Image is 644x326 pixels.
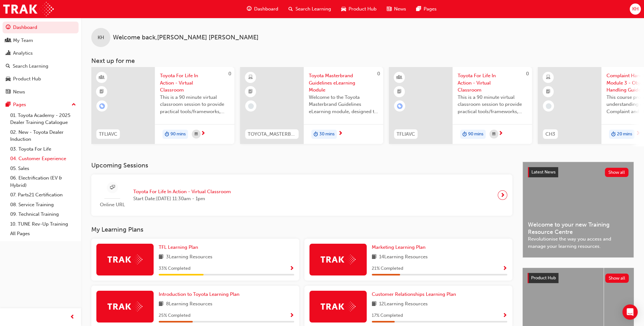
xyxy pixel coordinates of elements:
button: Show Progress [502,312,507,320]
a: search-iconSearch Learning [283,3,336,16]
span: duration-icon [611,130,616,139]
button: DashboardMy TeamAnalyticsSearch LearningProduct HubNews [3,20,79,99]
a: 03. Toyota For Life [8,144,79,154]
span: book-icon [159,253,163,261]
span: learningRecordVerb_NONE-icon [546,103,551,109]
span: Latest News [531,169,556,175]
img: Trak [321,302,356,311]
span: Toyota For Life In Action - Virtual Classroom [133,188,231,195]
span: Product Hub [349,5,377,13]
button: Show Progress [289,312,294,320]
span: KH [632,5,638,13]
h3: Next up for me [81,57,644,65]
a: 05. Sales [8,164,79,173]
span: Show Progress [289,313,294,319]
span: Introduction to Toyota Learning Plan [159,291,239,297]
span: booktick-icon [546,88,551,96]
div: Search Learning [13,63,48,70]
h3: Upcoming Sessions [91,162,512,169]
span: learningResourceType_INSTRUCTOR_LED-icon [100,73,104,82]
span: learningRecordVerb_NONE-icon [248,103,254,109]
span: 90 mins [468,131,483,138]
span: people-icon [6,38,10,44]
a: 0TFLIAVCToyota For Life In Action - Virtual ClassroomThis is a 90 minute virtual classroom sessio... [91,67,234,144]
span: duration-icon [462,130,467,139]
span: up-icon [72,101,76,109]
span: Revolutionise the way you access and manage your learning resources. [528,235,628,250]
img: Trak [107,255,142,264]
span: 20 mins [617,131,632,138]
span: book-icon [372,300,377,308]
a: Analytics [3,47,79,59]
div: Open Intercom Messenger [622,304,638,320]
span: guage-icon [247,5,252,13]
span: This is a 90 minute virtual classroom session to provide practical tools/frameworks, behaviours a... [458,94,527,115]
span: booktick-icon [397,88,402,96]
span: booktick-icon [100,88,104,96]
span: Show Progress [289,266,294,272]
a: 0TFLIAVCToyota For Life In Action - Virtual ClassroomThis is a 90 minute virtual classroom sessio... [389,67,532,144]
span: learningResourceType_INSTRUCTOR_LED-icon [397,73,402,82]
span: calendar-icon [492,130,495,138]
span: news-icon [387,5,391,13]
a: 10. TUNE Rev-Up Training [8,219,79,229]
span: Marketing Learning Plan [372,244,426,250]
span: Start Date: [DATE] 11:30am - 1pm [133,195,231,202]
span: book-icon [372,253,377,261]
a: Online URLToyota For Life In Action - Virtual ClassroomStart Date:[DATE] 11:30am - 1pm [96,180,507,211]
a: Latest NewsShow allWelcome to your new Training Resource CentreRevolutionise the way you access a... [523,162,634,258]
span: Search Learning [295,5,331,13]
h3: My Learning Plans [91,226,512,233]
span: learningRecordVerb_ENROLL-icon [99,103,105,109]
span: duration-icon [314,130,318,139]
span: Welcome to the Toyota Masterbrand Guidelines eLearning module, designed to enhance your knowledge... [309,94,378,115]
a: Customer Relationships Learning Plan [372,291,459,298]
span: Customer Relationships Learning Plan [372,291,456,297]
span: learningResourceType_ELEARNING-icon [546,73,551,82]
span: guage-icon [6,25,10,31]
span: 90 mins [170,131,186,138]
span: 25 % Completed [159,312,190,319]
span: learningResourceType_ELEARNING-icon [248,73,253,82]
span: CH3 [545,131,555,138]
a: Latest NewsShow all [528,167,628,177]
span: TOYOTA_MASTERBRAND_EL [248,131,296,138]
button: Show Progress [289,265,294,273]
a: 02. New - Toyota Dealer Induction [8,127,79,144]
a: Marketing Learning Plan [372,244,428,251]
span: 17 % Completed [372,312,403,319]
span: car-icon [341,5,346,13]
span: Toyota For Life In Action - Virtual Classroom [160,72,229,94]
a: 04. Customer Experience [8,154,79,164]
span: Welcome back , [PERSON_NAME] [PERSON_NAME] [113,34,259,41]
a: All Pages [8,229,79,239]
span: Welcome to your new Training Resource Centre [528,221,628,235]
span: Dashboard [254,5,278,13]
span: pages-icon [6,102,10,108]
img: Trak [3,2,54,16]
a: Search Learning [3,60,79,72]
div: My Team [13,37,33,44]
a: TFL Learning Plan [159,244,201,251]
span: booktick-icon [248,88,253,96]
span: search-icon [6,64,10,69]
a: 07. Parts21 Certification [8,190,79,200]
button: Show Progress [502,265,507,273]
span: 30 mins [319,131,335,138]
span: pages-icon [416,5,421,13]
span: next-icon [498,131,503,137]
a: My Team [3,35,79,46]
span: 14 Learning Resources [379,253,428,261]
span: Show Progress [502,313,507,319]
span: search-icon [288,5,293,13]
a: 01. Toyota Academy - 2025 Dealer Training Catalogue [8,111,79,127]
a: pages-iconPages [411,3,442,16]
span: 3 Learning Resources [166,253,212,261]
a: guage-iconDashboard [242,3,283,16]
span: News [394,5,406,13]
span: Online URL [96,201,128,208]
span: prev-icon [70,313,75,321]
a: 08. Service Training [8,200,79,210]
a: 0TOYOTA_MASTERBRAND_ELToyota Masterbrand Guidelines eLearning ModuleWelcome to the Toyota Masterb... [240,67,383,144]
